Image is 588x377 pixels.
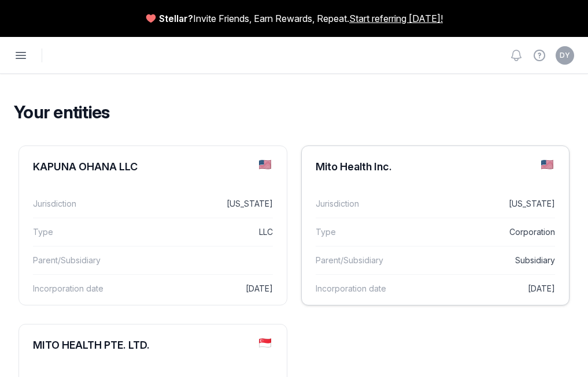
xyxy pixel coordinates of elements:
[134,197,272,211] dd: [US_STATE]
[33,282,125,296] dt: Incorporation date
[159,12,193,25] span: Stellar?
[316,225,408,239] dt: Type
[33,160,138,174] div: KAPUNA OHANA LLC
[259,160,271,169] img: us.png
[316,253,408,267] dt: Parent/Subsidiary
[14,102,565,122] h2: Your entities
[417,225,555,239] dd: Corporation
[134,225,272,239] dd: LLC
[302,146,569,312] a: Mito Health Inc.Jurisdiction[US_STATE]TypeCorporationParent/SubsidiarySubsidiaryIncorporation dat...
[316,282,408,296] dt: Incorporation date
[316,160,392,174] div: Mito Health Inc.
[33,197,125,211] dt: Jurisdiction
[19,146,287,312] a: KAPUNA OHANA LLCJurisdiction[US_STATE]TypeLLCParent/SubsidiaryIncorporation date[DATE]
[134,282,272,296] dd: [DATE]
[33,225,125,239] dt: Type
[316,197,408,211] dt: Jurisdiction
[33,338,150,352] div: MITO HEALTH PTE. LTD.
[33,253,125,267] dt: Parent/Subsidiary
[417,197,555,211] dd: [US_STATE]
[556,46,574,65] button: DY
[380,243,588,377] iframe: Chat Widget
[259,338,271,348] img: sg.png
[560,52,570,59] span: DY
[349,12,443,25] a: Start referring [DATE]!
[541,160,553,169] img: us.png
